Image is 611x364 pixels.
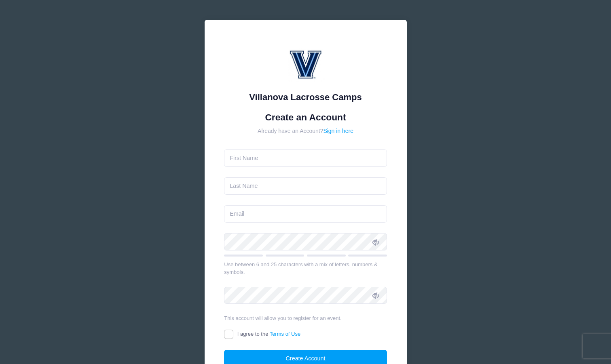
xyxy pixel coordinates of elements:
[224,314,387,322] div: This account will allow you to register for an event.
[270,331,301,337] a: Terms of Use
[224,112,387,123] h1: Create an Account
[323,128,353,134] a: Sign in here
[224,205,387,223] input: Email
[224,261,387,276] div: Use between 6 and 25 characters with a mix of letters, numbers & symbols.
[224,177,387,195] input: Last Name
[281,40,330,88] img: Villanova Lacrosse Camps
[224,149,387,167] input: First Name
[224,127,387,135] div: Already have an Account?
[237,331,300,337] span: I agree to the
[224,90,387,104] div: Villanova Lacrosse Camps
[224,330,233,339] input: I agree to theTerms of Use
